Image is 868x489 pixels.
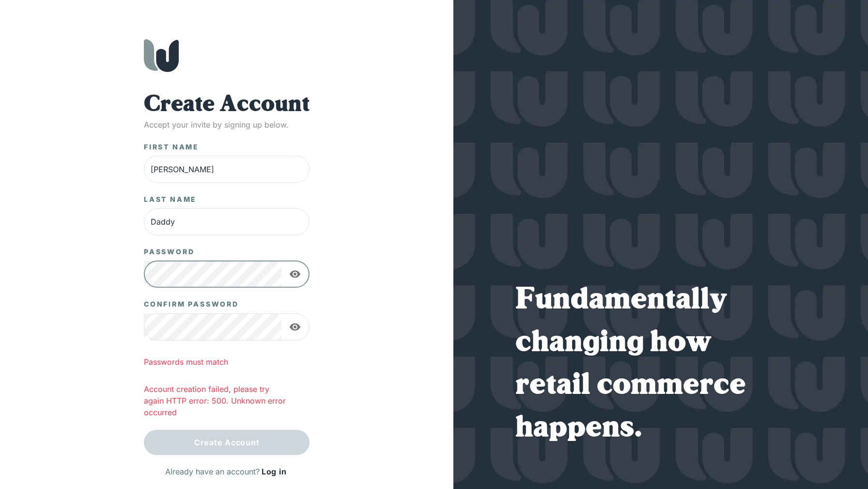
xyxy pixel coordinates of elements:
label: First Name [144,142,199,152]
a: Log in [260,464,289,479]
h1: Fundamentally changing how retail commerce happens. [515,279,806,450]
p: Account creation failed, please try again HTTP error: 500. Unknown error occurred [144,383,289,418]
p: Accept your invite by signing up below. [144,119,310,130]
label: Confirm Password [144,299,239,309]
p: Already have an account? [165,466,260,477]
input: Enter first name [144,156,310,183]
label: Password [144,247,194,257]
label: Last Name [144,195,197,204]
p: Passwords must match [144,356,310,368]
input: Enter last name [144,208,310,235]
img: Wholeshop logo [144,39,179,72]
h1: Create Account [144,92,310,119]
